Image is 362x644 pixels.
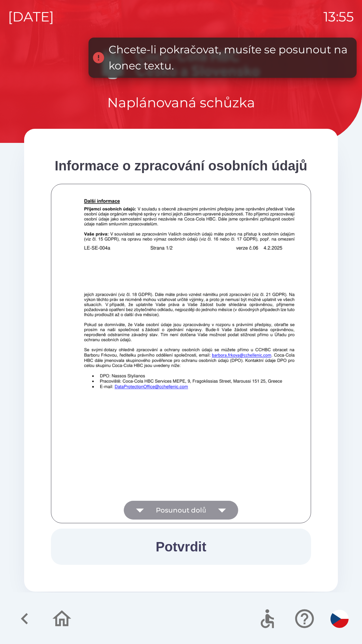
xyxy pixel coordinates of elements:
[51,529,311,565] button: Potvrdit
[51,156,311,176] div: Informace o zpracování osobních údajů
[124,501,238,520] button: Posunout dolů
[330,610,349,628] img: cs flag
[24,47,338,79] img: Logo
[8,7,54,27] p: [DATE]
[323,7,354,27] p: 13:55
[109,42,350,74] div: Chcete-li pokračovat, musíte se posunout na konec textu.
[107,93,255,113] p: Naplánovaná schůzka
